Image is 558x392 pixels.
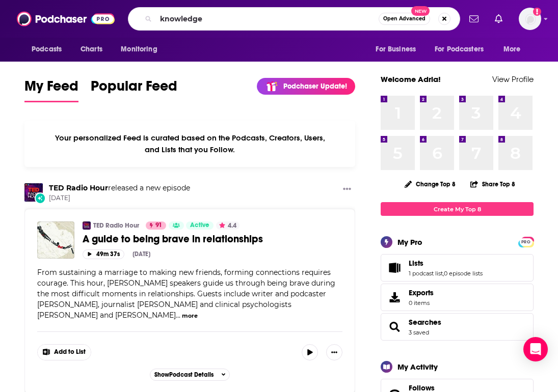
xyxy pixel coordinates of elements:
a: PRO [520,238,532,245]
button: 4.4 [216,221,240,230]
button: more [182,312,198,320]
img: TED Radio Hour [24,183,43,202]
a: Exports [381,284,534,311]
span: Lists [381,254,534,282]
button: ShowPodcast Details [150,369,230,381]
a: View Profile [492,74,534,84]
span: New [411,6,430,16]
a: Create My Top 8 [381,202,534,216]
span: Add to List [54,348,86,356]
span: More [503,42,521,57]
span: Show Podcast Details [154,371,214,378]
span: PRO [520,238,532,246]
a: Searches [384,320,405,334]
span: 0 items [409,299,434,306]
span: Podcasts [32,42,62,57]
span: Exports [409,288,434,297]
button: 49m 37s [83,249,124,259]
div: My Pro [397,237,422,247]
button: open menu [428,40,498,59]
button: Show profile menu [519,8,541,30]
a: Lists [409,259,483,268]
button: Show More Button [339,183,355,196]
svg: Add a profile image [533,8,541,16]
span: Searches [381,313,534,341]
a: 0 episode lists [444,270,483,277]
span: For Podcasters [435,42,484,57]
div: [DATE] [132,250,150,258]
a: TED Radio Hour [49,183,108,192]
h3: released a new episode [49,183,190,193]
div: New Episode [35,192,46,204]
button: open menu [496,40,534,59]
a: Welcome Adria! [381,74,441,84]
span: Active [190,220,209,231]
div: Open Intercom Messenger [523,337,548,361]
span: Logged in as AdriaI [519,8,541,30]
a: Show notifications dropdown [491,10,507,27]
img: A guide to being brave in relationships [37,221,74,259]
a: Lists [384,261,405,275]
span: My Feed [24,77,78,101]
a: Active [186,221,214,230]
a: Popular Feed [91,77,177,102]
button: Show More Button [38,345,91,360]
span: , [443,270,444,277]
span: Monitoring [121,42,157,57]
span: For Business [376,42,416,57]
div: Your personalized Feed is curated based on the Podcasts, Creators, Users, and Lists that you Follow. [24,121,355,167]
div: My Activity [397,362,438,372]
img: Podchaser - Follow, Share and Rate Podcasts [17,9,115,29]
img: User Profile [519,8,541,30]
a: TED Radio Hour [93,221,139,230]
div: Search podcasts, credits, & more... [128,7,460,31]
button: Change Top 8 [398,178,462,190]
a: Show notifications dropdown [465,10,483,27]
button: open menu [368,40,429,59]
a: My Feed [24,77,78,102]
a: Charts [74,40,109,59]
a: 3 saved [409,329,429,336]
a: Searches [409,318,441,327]
a: A guide to being brave in relationships [83,233,342,245]
input: Search podcasts, credits, & more... [156,11,379,27]
span: ... [176,311,180,320]
button: Show More Button [326,344,342,360]
span: [DATE] [49,194,190,203]
span: Open Advanced [383,16,426,21]
p: Podchaser Update! [283,82,347,91]
button: open menu [24,40,75,59]
span: 91 [155,220,162,231]
span: Exports [384,290,405,304]
span: A guide to being brave in relationships [83,233,263,245]
button: Share Top 8 [470,174,516,194]
a: 1 podcast list [409,270,443,277]
span: Lists [409,259,423,268]
a: 91 [146,221,166,230]
button: open menu [114,40,170,59]
span: From sustaining a marriage to making new friends, forming connections requires courage. This hour... [37,268,335,320]
img: TED Radio Hour [83,221,91,230]
button: Open AdvancedNew [379,13,430,25]
span: Popular Feed [91,77,177,101]
span: Charts [81,42,102,57]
